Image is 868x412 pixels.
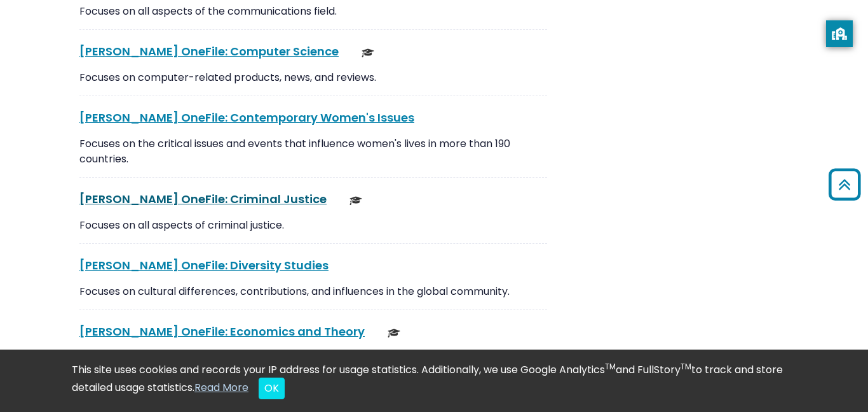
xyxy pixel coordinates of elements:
a: [PERSON_NAME] OneFile: Economics and Theory [79,323,365,339]
div: This site uses cookies and records your IP address for usage statistics. Additionally, we use Goo... [72,362,796,399]
sup: TM [681,361,691,372]
img: Scholarly or Peer Reviewed [362,46,374,59]
a: [PERSON_NAME] OneFile: Computer Science [79,43,339,59]
button: Close [259,378,285,399]
p: Focuses on computer-related products, news, and reviews. [79,70,547,85]
a: [PERSON_NAME] OneFile: Diversity Studies [79,257,329,273]
sup: TM [605,361,616,372]
img: Scholarly or Peer Reviewed [388,327,400,339]
p: Focuses on the critical issues and events that influence women's lives in more than 190 countries. [79,136,547,167]
p: Focuses on all aspects of criminal justice. [79,218,547,233]
p: Focuses on cultural differences, contributions, and influences in the global community. [79,284,547,299]
img: Scholarly or Peer Reviewed [349,194,362,207]
a: Read More [194,380,248,395]
a: [PERSON_NAME] OneFile: Criminal Justice [79,191,327,207]
a: Back to Top [824,174,865,195]
a: [PERSON_NAME] OneFile: Contemporary Women's Issues [79,110,414,125]
p: Focuses on all aspects of the communications field. [79,4,547,19]
button: privacy banner [826,20,853,47]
